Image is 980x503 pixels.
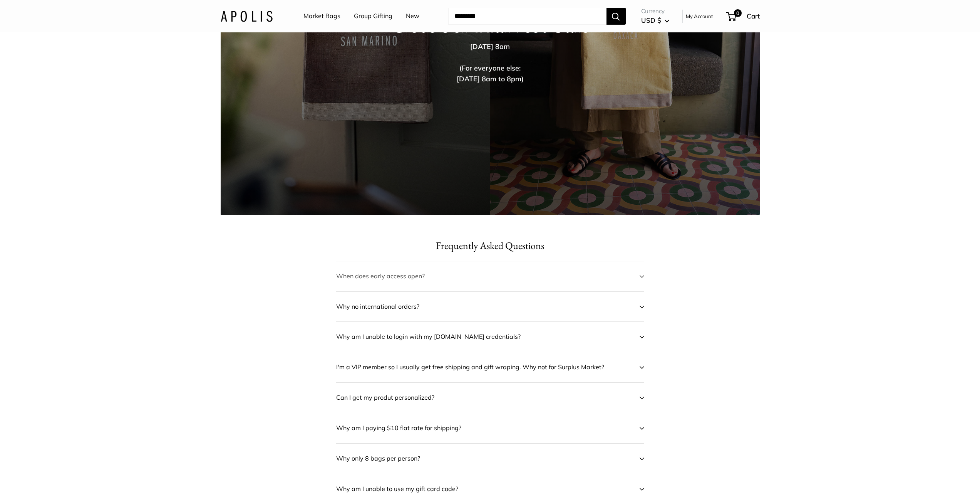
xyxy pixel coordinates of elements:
button: Why only 8 bags per person? [336,444,644,474]
span: Can I get my produt personalized? [336,392,633,404]
button: Why am I paying $10 flat rate for shipping? [336,413,644,443]
input: Search... [448,8,606,25]
span: Cart [747,12,760,20]
span: 0 [734,9,741,17]
button: Why no international orders? [336,292,644,322]
span: Why only 8 bags per person? [336,453,633,464]
span: Why am I unable to login with my [DOMAIN_NAME] credentials? [336,331,633,343]
span: USD $ [641,16,661,24]
span: I'm a VIP member so I usually get free shipping and gift wraping. Why not for Surplus Market? [336,362,633,373]
a: 0 Cart [727,10,760,22]
button: When does early access open? [336,261,644,291]
button: Search [606,8,626,25]
h2: Frequently Asked Questions [221,238,760,253]
a: Market Bags [303,10,340,22]
span: Why am I paying $10 flat rate for shipping? [336,422,633,434]
a: Group Gifting [354,10,392,22]
button: I'm a VIP member so I usually get free shipping and gift wraping. Why not for Surplus Market? [336,352,644,382]
button: Can I get my produt personalized? [336,383,644,413]
button: USD $ [641,14,669,27]
span: When does early access open? [336,271,633,282]
span: Currency [641,6,669,17]
img: Apolis [221,10,273,22]
p: [DATE] 8am (For everyone else: [DATE] 8am to 8pm) [365,41,615,84]
span: Why no international orders? [336,301,633,313]
a: New [406,10,419,22]
button: Why am I unable to login with my [DOMAIN_NAME] credentials? [336,322,644,352]
a: My Account [686,12,713,21]
span: Why am I unable to use my gift card code? [336,483,633,495]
